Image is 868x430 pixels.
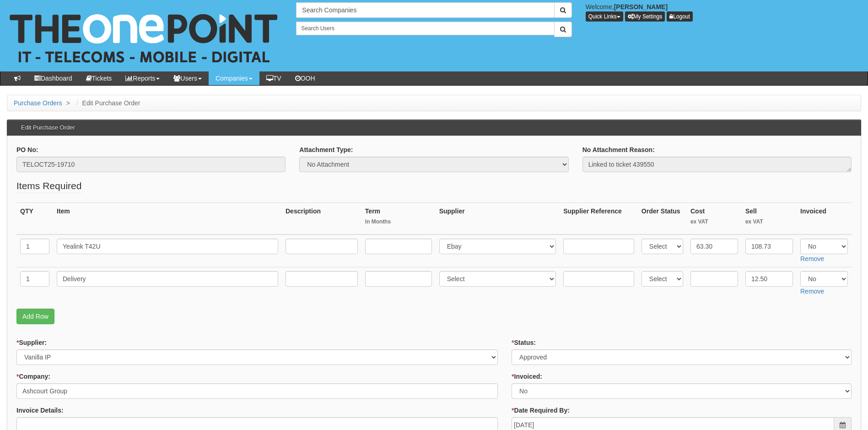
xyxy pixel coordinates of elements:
[16,406,64,415] label: Invoice Details:
[614,3,668,11] b: [PERSON_NAME]
[365,218,432,226] small: In Months
[586,11,623,22] button: Quick Links
[797,203,852,235] th: Invoiced
[361,203,436,235] th: Term
[800,288,824,295] a: Remove
[579,2,868,22] div: Welcome,
[16,372,50,381] label: Company:
[16,338,47,347] label: Supplier:
[16,203,53,235] th: QTY
[74,98,140,108] li: Edit Purchase Order
[512,372,542,381] label: Invoiced:
[690,218,738,226] small: ex VAT
[16,145,38,154] label: PO No:
[296,2,554,18] input: Search Companies
[27,71,79,85] a: Dashboard
[638,203,687,235] th: Order Status
[79,71,119,85] a: Tickets
[282,203,361,235] th: Description
[687,203,742,235] th: Cost
[436,203,560,235] th: Supplier
[16,309,54,324] a: Add Row
[296,22,554,35] input: Search Users
[16,120,80,136] h3: Edit Purchase Order
[64,99,72,107] span: >
[745,218,793,226] small: ex VAT
[667,11,693,22] a: Logout
[119,71,167,85] a: Reports
[16,179,81,193] legend: Items Required
[742,203,797,235] th: Sell
[512,406,570,415] label: Date Required By:
[167,71,209,85] a: Users
[209,71,259,85] a: Companies
[582,145,655,154] label: No Attachment Reason:
[560,203,638,235] th: Supplier Reference
[800,255,824,262] a: Remove
[625,11,665,22] a: My Settings
[259,71,288,85] a: TV
[14,99,62,107] a: Purchase Orders
[53,203,282,235] th: Item
[582,157,852,172] textarea: Linked to ticket 439550
[299,145,353,154] label: Attachment Type:
[512,338,536,347] label: Status:
[288,71,322,85] a: OOH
